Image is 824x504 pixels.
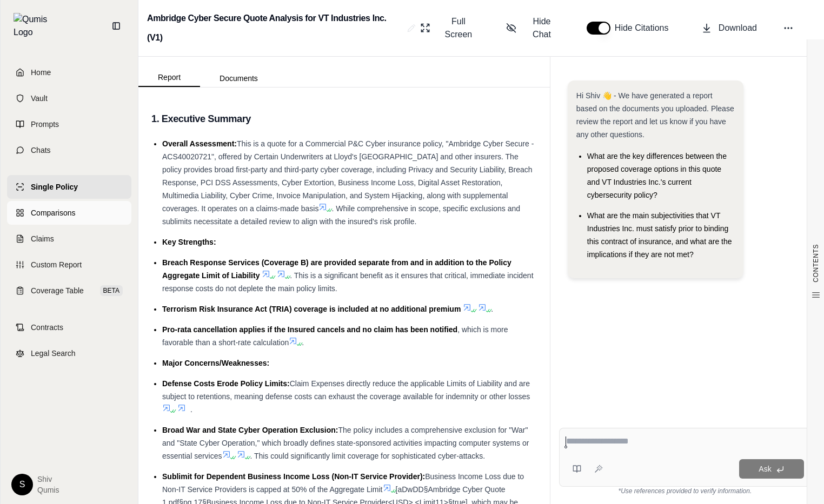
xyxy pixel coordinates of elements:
[14,13,54,39] img: Qumis Logo
[576,91,734,139] span: Hi Shiv 👋 - We have generated a report based on the documents you uploaded. Please review the rep...
[559,487,811,495] div: *Use references provided to verify information.
[162,204,520,226] span: . While comprehensive in scope, specific exclusions and sublimits necessitate a detailed review t...
[7,175,131,199] a: Single Policy
[31,259,82,270] span: Custom Report
[7,86,131,110] a: Vault
[502,11,565,45] button: Hide Chat
[162,426,338,434] span: Broad War and State Cyber Operation Exclusion:
[491,305,493,313] span: .
[162,325,457,334] span: Pro-rata cancellation applies if the Insured cancels and no claim has been notified
[7,112,131,136] a: Prompts
[138,69,200,87] button: Report
[162,238,216,246] span: Key Strengths:
[162,379,530,401] span: Claim Expenses directly reduce the applicable Limits of Liability and are subject to retentions, ...
[200,70,277,87] button: Documents
[416,11,484,45] button: Full Screen
[37,485,59,495] span: Qumis
[7,341,131,365] a: Legal Search
[147,9,403,48] h2: Ambridge Cyber Secure Quote Analysis for VT Industries Inc. (V1)
[31,322,63,333] span: Contracts
[31,182,78,192] span: Single Policy
[162,258,511,280] span: Breach Response Services (Coverage B) are provided separate from and in addition to the Policy Ag...
[31,233,54,244] span: Claims
[162,359,269,367] span: Major Concerns/Weaknesses:
[162,305,461,313] span: Terrorism Risk Insurance Act (TRIA) coverage is included at no additional premium
[162,139,534,213] span: This is a quote for a Commercial P&C Cyber insurance policy, "Ambridge Cyber Secure - ACS40020721...
[250,452,485,460] span: . This could significantly limit coverage for sophisticated cyber-attacks.
[162,472,425,481] span: Sublimit for Dependent Business Income Loss (Non-IT Service Provider):
[7,227,131,251] a: Claims
[151,109,537,129] h3: 1. Executive Summary
[7,279,131,303] a: Coverage TableBETA
[7,61,131,84] a: Home
[812,244,820,283] span: CONTENTS
[108,17,125,35] button: Collapse sidebar
[7,201,131,225] a: Comparisons
[162,271,534,293] span: . This is a significant benefit as it ensures that critical, immediate incident response costs do...
[759,465,771,473] span: Ask
[719,22,757,35] span: Download
[587,152,727,199] span: What are the key differences between the proposed coverage options in this quote and VT Industrie...
[31,93,48,104] span: Vault
[7,253,131,277] a: Custom Report
[31,348,76,359] span: Legal Search
[523,15,561,41] span: Hide Chat
[587,211,732,259] span: What are the main subjectivities that VT Industries Inc. must satisfy prior to binding this contr...
[100,285,123,296] span: BETA
[31,145,51,156] span: Chats
[697,17,761,39] button: Download
[31,119,59,130] span: Prompts
[7,138,131,162] a: Chats
[739,459,804,479] button: Ask
[162,426,529,460] span: The policy includes a comprehensive exclusion for "War" and "State Cyber Operation," which broadl...
[162,379,290,388] span: Defense Costs Erode Policy Limits:
[7,315,131,339] a: Contracts
[11,474,33,495] div: S
[31,207,75,218] span: Comparisons
[31,285,84,296] span: Coverage Table
[162,325,508,347] span: , which is more favorable than a short-rate calculation
[190,405,192,414] span: .
[31,67,51,78] span: Home
[302,338,304,347] span: .
[615,22,675,35] span: Hide Citations
[37,474,59,485] span: Shiv
[162,139,237,148] span: Overall Assessment:
[437,15,480,41] span: Full Screen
